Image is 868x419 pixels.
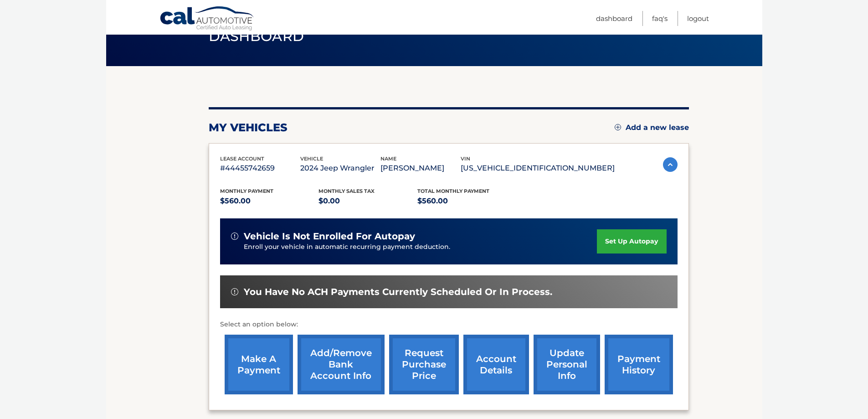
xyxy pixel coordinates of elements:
a: update personal info [534,335,600,394]
span: Dashboard [209,28,304,45]
span: name [380,155,396,162]
span: Total Monthly Payment [417,188,489,194]
p: Enroll your vehicle in automatic recurring payment deduction. [244,242,597,252]
p: #44455742659 [220,162,300,175]
span: Monthly Payment [220,188,273,194]
p: [US_VEHICLE_IDENTIFICATION_NUMBER] [461,162,615,175]
a: Add/Remove bank account info [298,335,385,394]
a: FAQ's [652,11,668,26]
p: $560.00 [417,195,516,207]
p: Select an option below: [220,319,678,330]
span: You have no ACH payments currently scheduled or in process. [244,286,552,298]
span: vin [461,155,470,162]
img: accordion-active.svg [663,157,678,172]
a: request purchase price [389,335,459,394]
a: Logout [687,11,709,26]
img: add.svg [615,124,621,130]
a: Cal Automotive [159,6,255,32]
a: Add a new lease [615,123,689,132]
a: Dashboard [596,11,632,26]
a: payment history [605,335,673,394]
a: make a payment [225,335,293,394]
span: Monthly sales Tax [318,188,375,194]
p: 2024 Jeep Wrangler [300,162,380,175]
span: lease account [220,155,264,162]
img: alert-white.svg [231,288,238,295]
p: $0.00 [318,195,417,207]
span: vehicle [300,155,323,162]
span: vehicle is not enrolled for autopay [244,231,415,242]
a: account details [463,335,529,394]
p: [PERSON_NAME] [380,162,461,175]
p: $560.00 [220,195,319,207]
h2: my vehicles [209,121,288,134]
a: set up autopay [597,229,666,253]
img: alert-white.svg [231,233,238,240]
